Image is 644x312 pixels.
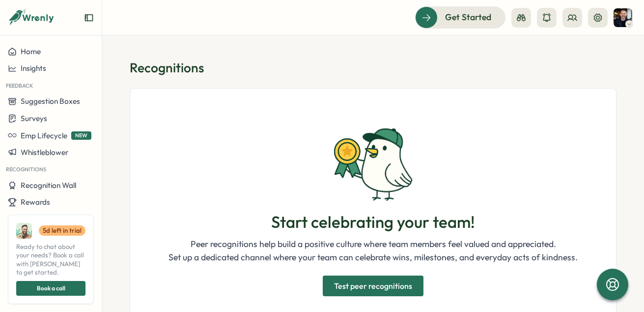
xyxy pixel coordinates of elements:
img: Tony Deblauwe [614,8,632,27]
h1: Start celebrating your team! [271,213,475,232]
span: Get Started [445,11,491,24]
h1: Recognitions [130,59,616,76]
span: Rewards [21,197,50,207]
span: Book a call [37,281,65,295]
p: Set up a dedicated channel where your team can celebrate wins, milestones, and everyday acts of k... [168,251,578,264]
span: Surveys [21,114,47,123]
button: Get Started [415,6,505,28]
span: NEW [71,131,91,140]
button: Expand sidebar [84,13,94,23]
p: Peer recognitions help build a positive culture where team members feel valued and appreciated. [168,238,578,250]
span: Ready to chat about your needs? Book a call with [PERSON_NAME] to get started. [16,243,85,277]
img: Ali Khan [16,223,32,239]
a: 5d left in trial [39,225,85,236]
img: recognitions [334,128,413,201]
button: Test peer recognitions [323,276,423,296]
span: Home [21,47,41,56]
span: Whistleblower [21,148,68,157]
span: Test peer recognitions [334,276,412,296]
button: Book a call [16,281,85,296]
span: Insights [21,63,46,73]
span: Emp Lifecycle [21,131,67,140]
span: Recognition Wall [21,181,76,190]
span: Suggestion Boxes [21,96,80,106]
